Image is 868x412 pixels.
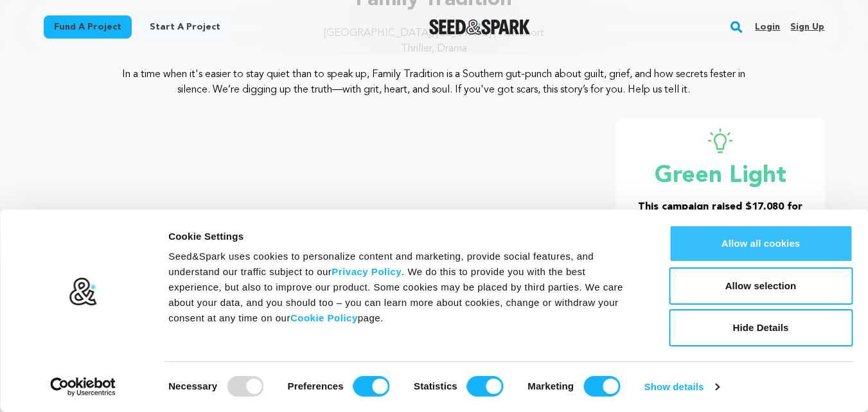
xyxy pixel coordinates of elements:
a: Seed&Spark Homepage [429,19,530,35]
img: Seed&Spark Logo Dark Mode [429,19,530,35]
strong: Necessary [168,381,217,391]
p: In a time when it's easier to stay quiet than to speak up, Family Tradition is a Southern gut-pun... [121,67,747,98]
button: Hide Details [669,309,853,346]
strong: Marketing [527,381,574,391]
a: Start a project [139,15,231,39]
p: Green Light [632,163,810,189]
strong: Statistics [414,381,457,391]
img: logo [69,277,98,307]
div: Cookie Settings [168,229,640,244]
a: Usercentrics Cookiebot - opens in a new window [27,377,139,397]
a: Sign up [790,17,824,37]
legend: Consent Selection [168,371,168,372]
a: Cookie Policy [290,312,358,323]
a: Show details [644,377,719,397]
button: Allow selection [669,267,853,305]
div: Seed&Spark uses cookies to personalize content and marketing, provide social features, and unders... [168,249,640,326]
strong: Preferences [288,381,344,391]
a: Fund a project [44,15,132,39]
a: Login [755,17,780,37]
a: Privacy Policy [332,266,402,277]
h3: This campaign raised $17,080 for production. Follow the filmmaker to receive future updates on th... [632,199,810,261]
button: Allow all cookies [669,225,853,262]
